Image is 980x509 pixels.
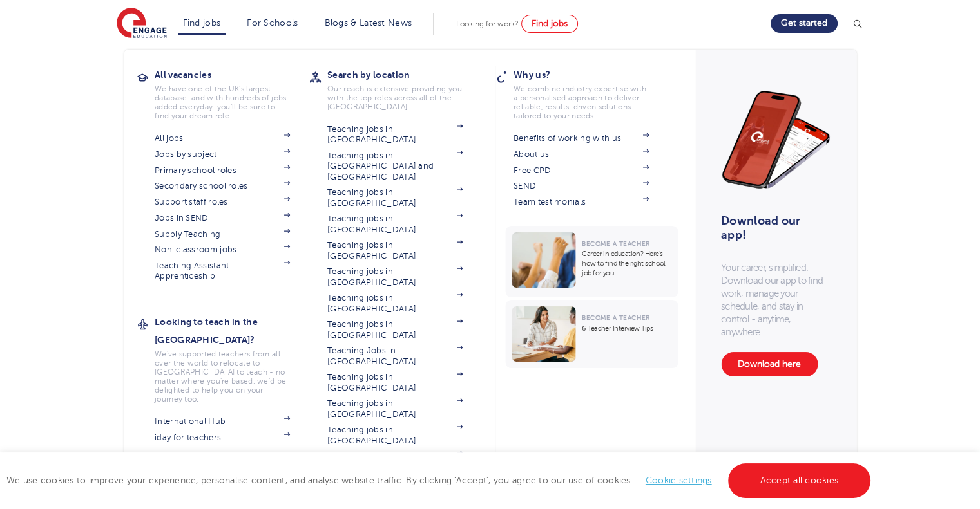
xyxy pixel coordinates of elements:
[514,84,649,120] p: We combine industry expertise with a personalised approach to deliver reliable, results-driven so...
[155,349,290,403] p: We've supported teachers from all over the world to relocate to [GEOGRAPHIC_DATA] to teach - no m...
[155,313,309,349] h3: Looking to teach in the [GEOGRAPHIC_DATA]?
[155,133,290,143] a: All jobs
[582,240,649,247] span: Become a Teacher
[646,476,712,485] a: Cookie settings
[155,66,309,84] h3: All vacancies
[582,249,671,278] p: Career in education? Here’s how to find the right school job for you
[155,197,290,207] a: Support staff roles
[514,149,649,160] a: About us
[721,352,818,376] a: Download here
[514,133,649,143] a: Benefits of working with us
[728,463,871,498] a: Accept all cookies
[327,84,463,111] p: Our reach is extensive providing you with the top roles across all of the [GEOGRAPHIC_DATA]
[327,266,463,288] a: Teaching jobs in [GEOGRAPHIC_DATA]
[155,84,290,120] p: We have one of the UK's largest database. and with hundreds of jobs added everyday. you'll be sur...
[155,416,290,427] a: International Hub
[505,300,681,368] a: Become a Teacher6 Teacher Interview Tips
[327,425,463,446] a: Teaching jobs in [GEOGRAPHIC_DATA]
[155,313,309,403] a: Looking to teach in the [GEOGRAPHIC_DATA]?We've supported teachers from all over the world to rel...
[6,476,874,485] span: We use cookies to improve your experience, personalise content, and analyse website traffic. By c...
[771,14,838,33] a: Get started
[327,66,482,84] h3: Search by location
[183,18,221,28] a: Find jobs
[521,15,578,33] a: Find jobs
[155,261,290,282] a: Teaching Assistant Apprenticeship
[155,149,290,160] a: Jobs by subject
[327,187,463,208] a: Teaching jobs in [GEOGRAPHIC_DATA]
[327,214,463,235] a: Teaching jobs in [GEOGRAPHIC_DATA]
[155,432,290,443] a: iday for teachers
[327,319,463,340] a: Teaching jobs in [GEOGRAPHIC_DATA]
[327,240,463,261] a: Teaching jobs in [GEOGRAPHIC_DATA]
[327,451,463,472] a: Teaching jobs in [GEOGRAPHIC_DATA]
[505,226,681,297] a: Become a TeacherCareer in education? Here’s how to find the right school job for you
[514,165,649,176] a: Free CPD
[155,181,290,191] a: Secondary school roles
[721,261,831,339] p: Your career, simplified. Download our app to find work, manage your schedule, and stay in control...
[325,18,412,28] a: Blogs & Latest News
[155,165,290,176] a: Primary school roles
[456,19,519,28] span: Looking for work?
[327,124,463,145] a: Teaching jobs in [GEOGRAPHIC_DATA]
[582,324,671,333] p: 6 Teacher Interview Tips
[327,398,463,420] a: Teaching jobs in [GEOGRAPHIC_DATA]
[721,214,825,242] h3: Download our app!
[532,19,568,28] span: Find jobs
[327,151,463,182] a: Teaching jobs in [GEOGRAPHIC_DATA] and [GEOGRAPHIC_DATA]
[514,197,649,207] a: Team testimonials
[327,66,482,111] a: Search by locationOur reach is extensive providing you with the top roles across all of the [GEOG...
[514,181,649,191] a: SEND
[514,66,668,120] a: Why us?We combine industry expertise with a personalised approach to deliver reliable, results-dr...
[155,66,309,120] a: All vacanciesWe have one of the UK's largest database. and with hundreds of jobs added everyday. ...
[327,293,463,314] a: Teaching jobs in [GEOGRAPHIC_DATA]
[514,66,668,84] h3: Why us?
[155,213,290,223] a: Jobs in SEND
[117,8,167,40] img: Engage Education
[155,229,290,239] a: Supply Teaching
[247,18,298,28] a: For Schools
[327,346,463,367] a: Teaching Jobs in [GEOGRAPHIC_DATA]
[155,245,290,255] a: Non-classroom jobs
[327,372,463,393] a: Teaching jobs in [GEOGRAPHIC_DATA]
[582,314,649,321] span: Become a Teacher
